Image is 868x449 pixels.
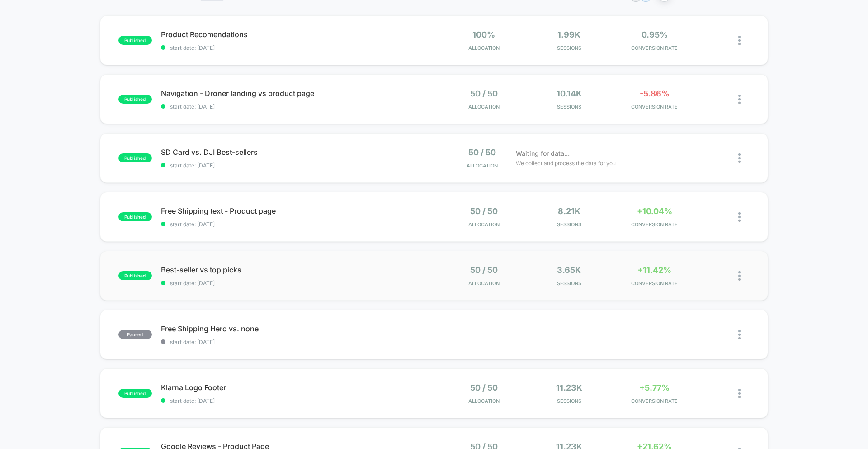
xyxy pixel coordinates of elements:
[614,221,695,228] span: CONVERSION RATE
[529,398,610,404] span: Sessions
[529,280,610,287] span: Sessions
[161,162,434,169] span: start date: [DATE]
[468,45,500,51] span: Allocation
[161,324,434,333] span: Free Shipping Hero vs. none
[118,212,152,221] span: published
[468,221,500,228] span: Allocation
[642,30,668,39] span: 0.95%
[639,383,670,392] span: +5.77%
[529,221,610,228] span: Sessions
[314,233,335,243] div: Current time
[558,206,580,216] span: 8.21k
[468,280,500,287] span: Allocation
[557,30,580,39] span: 1.99k
[470,265,498,275] span: 50 / 50
[614,104,695,110] span: CONVERSION RATE
[529,45,610,51] span: Sessions
[516,148,570,158] span: Waiting for data...
[161,89,434,98] span: Navigation - Droner landing vs product page
[557,89,582,98] span: 10.14k
[738,153,741,163] img: close
[640,89,670,98] span: -5.86%
[470,383,498,392] span: 50 / 50
[161,148,434,157] span: SD Card vs. DJI Best-sellers
[738,389,741,398] img: close
[161,44,434,51] span: start date: [DATE]
[118,389,152,398] span: published
[738,212,741,222] img: close
[118,95,152,104] span: published
[738,271,741,281] img: close
[161,383,434,392] span: Klarna Logo Footer
[614,45,695,51] span: CONVERSION RATE
[614,398,695,404] span: CONVERSION RATE
[161,265,434,274] span: Best-seller vs top picks
[738,36,741,45] img: close
[614,280,695,287] span: CONVERSION RATE
[161,206,434,215] span: Free Shipping text - Product page
[468,148,496,157] span: 50 / 50
[529,104,610,110] span: Sessions
[516,159,616,167] span: We collect and process the data for you
[211,114,232,136] button: Play, NEW DEMO 2025-VEED.mp4
[637,265,671,275] span: +11.42%
[161,397,434,404] span: start date: [DATE]
[161,103,434,110] span: start date: [DATE]
[118,36,152,45] span: published
[637,206,672,216] span: +10.04%
[336,233,360,243] div: Duration
[470,89,498,98] span: 50 / 50
[161,339,434,345] span: start date: [DATE]
[5,230,19,245] button: Play, NEW DEMO 2025-VEED.mp4
[118,271,152,280] span: published
[557,265,581,275] span: 3.65k
[738,330,741,339] img: close
[738,95,741,104] img: close
[472,30,495,39] span: 100%
[468,398,500,404] span: Allocation
[377,234,405,242] input: Volume
[556,383,582,392] span: 11.23k
[7,218,438,227] input: Seek
[468,104,500,110] span: Allocation
[161,221,434,228] span: start date: [DATE]
[161,30,434,39] span: Product Recomendations
[118,153,152,162] span: published
[161,280,434,287] span: start date: [DATE]
[467,162,498,169] span: Allocation
[470,206,498,216] span: 50 / 50
[118,330,152,339] span: paused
